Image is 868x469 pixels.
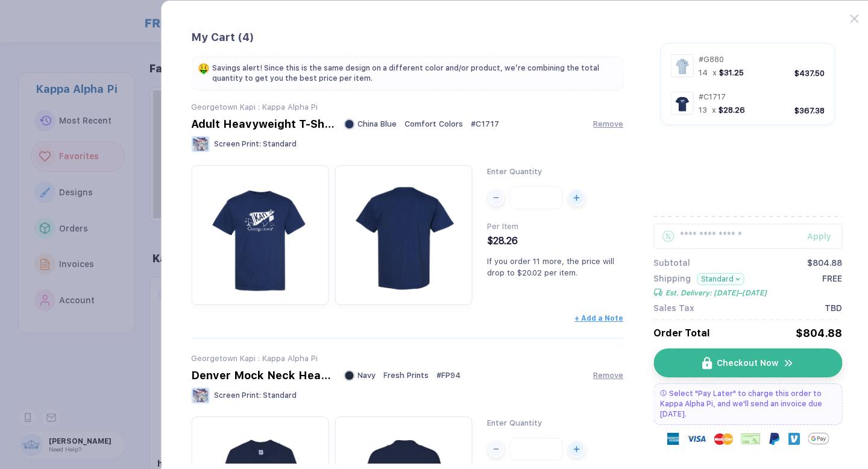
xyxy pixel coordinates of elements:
[436,371,461,380] span: # FP94
[487,222,518,231] span: Per Item
[383,371,429,380] span: Fresh Prints
[341,171,466,297] img: 1970f636-8957-4d19-973a-60e73175b8f6_nt_back_1758474763095.jpg
[697,273,744,285] button: Standard
[665,289,767,297] span: Est. Delivery: [DATE]–[DATE]
[191,388,209,403] img: Screen Print
[593,371,623,380] button: Remove
[788,433,800,445] img: Venmo
[191,354,623,363] div: Georgetown Kapi : Kappa Alpha Pi
[487,257,614,277] span: If you order 11 more, the price will drop to $20.02 per item.
[687,429,706,449] img: visa
[357,371,376,380] span: Navy
[667,433,679,445] img: express
[471,119,499,128] span: # C1717
[404,119,463,128] span: Comfort Colors
[191,102,623,112] div: Georgetown Kapi : Kappa Alpha Pi
[197,171,322,297] img: 1970f636-8957-4d19-973a-60e73175b8f6_nt_front_1758474763092.jpg
[768,433,780,445] img: Paypal
[717,358,778,368] span: Checkout Now
[653,258,690,268] span: Subtotal
[191,31,623,45] div: My Cart ( 4 )
[487,418,542,427] span: Enter Quantity
[263,391,297,400] span: Standard
[263,140,297,148] span: Standard
[699,55,724,64] span: # G880
[214,140,261,148] span: Screen Print :
[191,369,336,382] div: Denver Mock Neck Heavyweight Sweatshirt
[808,428,829,449] img: GPay
[653,303,694,313] span: Sales Tax
[825,303,842,313] span: TBD
[699,92,726,101] span: # C1717
[702,357,712,370] img: icon
[673,57,691,75] img: 80146b3c-756e-48ce-829b-17385e837428_nt_front_1758473986363.jpg
[712,68,717,77] span: x
[699,68,708,77] span: 14
[796,327,842,339] div: $804.88
[653,383,842,425] div: Select "Pay Later" to charge this order to Kappa Alpha Pi, and we'll send an invoice due [DATE].
[822,274,842,297] span: FREE
[487,167,542,176] span: Enter Quantity
[574,314,623,323] button: + Add a Note
[714,429,733,449] img: master-card
[487,235,518,247] span: $28.26
[794,69,825,78] div: $437.50
[660,390,666,396] img: pay later
[741,433,760,445] img: cheque
[794,106,825,115] div: $367.38
[792,224,842,249] button: Apply
[357,119,397,128] span: China Blue
[783,357,794,369] img: icon
[191,136,209,152] img: Screen Print
[699,105,707,115] span: 13
[712,105,716,115] span: x
[593,119,623,128] button: Remove
[191,118,336,130] div: Adult Heavyweight T-Shirt
[212,63,617,84] span: Savings alert! Since this is the same design on a different color and/or product, we’re combining...
[807,231,842,241] div: Apply
[653,348,842,377] button: iconCheckout Nowicon
[653,274,691,285] span: Shipping
[807,258,842,268] div: $804.88
[673,94,691,112] img: 1970f636-8957-4d19-973a-60e73175b8f6_nt_front_1758474763092.jpg
[214,391,261,400] span: Screen Print :
[653,327,710,339] span: Order Total
[719,105,745,115] span: $28.26
[198,63,210,74] span: 🤑
[719,68,744,77] span: $31.25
